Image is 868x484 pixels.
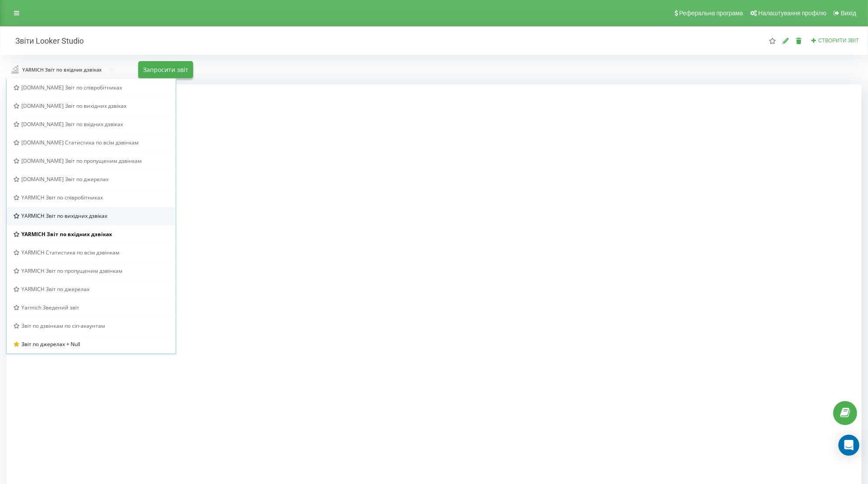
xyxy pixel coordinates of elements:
span: YARMICH Звіт по джерелах [21,285,89,293]
span: Yarmich Зведений звіт [21,304,79,311]
span: YARMICH Звіт по вихідних дзвіках [21,212,107,220]
span: Реферальна програма [679,10,743,17]
span: Вихід [841,10,856,17]
span: [DOMAIN_NAME] Звіт по вхідних дзвіках [21,120,123,128]
button: Запросити звіт [138,61,193,78]
span: YARMICH Звіт по співробітниках [21,194,103,201]
i: Редагувати звіт [782,38,790,44]
i: Створити звіт [811,38,817,43]
span: YARMICH Звіт по вхідних дзвіках [21,230,112,238]
span: [DOMAIN_NAME] Статистика по всім дзвінкам [21,139,139,146]
span: [DOMAIN_NAME] Звіт по джерелах [21,175,109,183]
span: Звіт по дзвінкам по сіп-акаунтам [21,322,105,330]
button: Створити звіт [808,37,861,45]
i: Цей звіт буде завантажений першим при відкритті "Звіти Looker Studio". Ви можете призначити будь-... [769,38,776,44]
span: Налаштування профілю [758,10,826,17]
span: Звіт по джерелах + Null [21,340,80,348]
span: [DOMAIN_NAME] Звіт по пропущеним дзвінкам [21,157,142,165]
h2: Звіти Looker Studio [7,36,84,46]
span: [DOMAIN_NAME] Звіт по співробітниках [21,84,122,91]
span: YARMICH Звіт по пропущеним дзвінкам [21,267,123,275]
i: Видалити звіт [795,38,803,44]
div: Open Intercom Messenger [838,435,859,456]
span: Створити звіт [818,38,859,44]
span: YARMICH Статистика по всім дзвінкам [21,249,119,256]
span: [DOMAIN_NAME] Звіт по вихідних дзвіках [21,102,126,110]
